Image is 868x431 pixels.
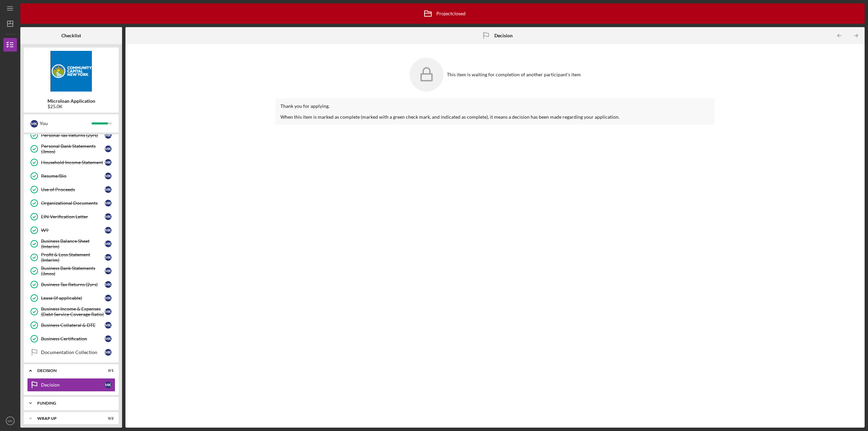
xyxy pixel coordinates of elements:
[27,237,115,251] a: Business Balance Sheet (Interim)MK
[105,349,112,356] div: M K
[41,214,105,219] div: EIN Verification Letter
[105,308,112,315] div: M K
[61,33,81,38] b: Checklist
[27,264,115,278] a: Business Bank Statements (3mos)MK
[41,336,105,341] div: Business Certification
[41,282,105,287] div: Business Tax Returns (2yrs)
[101,416,114,420] div: 0 / 2
[105,227,112,234] div: M K
[27,223,115,237] a: W9MK
[447,72,581,77] div: This item is waiting for completion of another participant's item
[27,305,115,318] a: Business Income & Expenses (Debt Service Coverage Ratio)MK
[27,156,115,169] a: Household Income StatementMK
[47,104,95,109] div: $25.0K
[3,414,17,428] button: MK
[27,129,115,142] a: Personal Tax Returns (2yrs)MK
[27,332,115,346] a: Business CertificationMK
[41,160,105,165] div: Household Income Statement
[41,295,105,301] div: Lease (if applicable)
[41,306,105,317] div: Business Income & Expenses (Debt Service Coverage Ratio)
[494,33,513,38] b: Decision
[40,118,92,129] div: You
[27,318,115,332] a: Business Collateral & DTEMK
[105,295,112,301] div: M K
[105,335,112,342] div: M K
[27,378,115,392] a: DecisionMK
[27,196,115,210] a: Organizational DocumentsMK
[27,346,115,359] a: Documentation CollectionMK
[37,369,97,373] div: Decision
[105,159,112,166] div: M K
[41,228,105,233] div: W9
[105,213,112,220] div: M K
[41,173,105,179] div: Resume/Bio
[419,5,466,22] div: Project closed
[105,240,112,247] div: M K
[27,183,115,196] a: Use of ProceedsMK
[105,381,112,388] div: M K
[41,200,105,206] div: Organizational Documents
[41,322,105,328] div: Business Collateral & DTE
[27,291,115,305] a: Lease (if applicable)MK
[41,187,105,192] div: Use of Proceeds
[41,382,105,388] div: Decision
[37,416,97,420] div: Wrap up
[105,281,112,288] div: M K
[105,254,112,261] div: M K
[27,210,115,223] a: EIN Verification LetterMK
[47,98,95,104] b: Microloan Application
[105,322,112,329] div: M K
[41,350,105,355] div: Documentation Collection
[41,133,105,138] div: Personal Tax Returns (2yrs)
[27,251,115,264] a: Profit & Loss Statement (Interim)MK
[41,238,105,249] div: Business Balance Sheet (Interim)
[41,143,105,154] div: Personal Bank Statements (3mos)
[27,142,115,156] a: Personal Bank Statements (3mos)MK
[101,369,114,373] div: 0 / 1
[37,401,110,405] div: Funding
[31,120,38,128] div: M K
[27,278,115,291] a: Business Tax Returns (2yrs)MK
[105,268,112,274] div: M K
[105,132,112,139] div: M K
[105,200,112,207] div: M K
[41,252,105,263] div: Profit & Loss Statement (Interim)
[27,169,115,183] a: Resume/BioMK
[41,266,105,276] div: Business Bank Statements (3mos)
[275,98,715,125] div: Thank you for applying. When this item is marked as complete (marked with a green check mark, and...
[105,145,112,152] div: M K
[105,173,112,179] div: M K
[105,186,112,193] div: M K
[8,419,13,423] text: MK
[24,51,119,92] img: Product logo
